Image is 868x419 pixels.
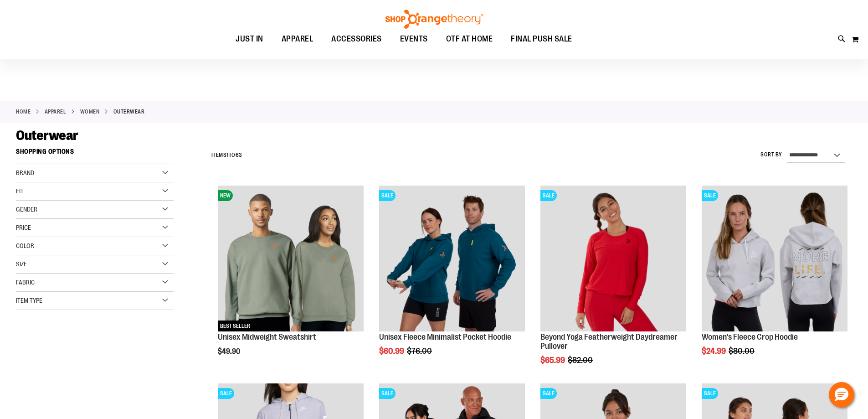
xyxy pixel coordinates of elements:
span: SALE [702,388,718,399]
span: SALE [379,388,395,399]
a: Women's Fleece Crop Hoodie [702,332,798,341]
span: $65.99 [540,356,566,365]
a: Home [16,108,31,116]
span: Item Type [16,297,42,304]
a: Unisex Midweight SweatshirtNEWBEST SELLER [218,186,364,333]
span: OTF AT HOME [446,29,493,49]
span: EVENTS [400,29,428,49]
a: Product image for Womens Fleece Crop HoodieSALE [702,186,847,333]
span: SALE [540,190,557,201]
span: APPAREL [282,29,313,49]
h2: Items to [211,148,242,162]
a: Beyond Yoga Featherweight Daydreamer Pullover [540,332,678,351]
a: Unisex Fleece Minimalist Pocket HoodieSALE [379,186,525,333]
span: FINAL PUSH SALE [511,29,572,49]
span: $76.00 [407,347,433,356]
span: Color [16,242,34,249]
span: Fabric [16,279,35,286]
span: Brand [16,169,34,176]
span: SALE [702,190,718,201]
span: BEST SELLER [218,321,252,331]
a: Unisex Midweight Sweatshirt [218,332,316,341]
a: Unisex Fleece Minimalist Pocket Hoodie [379,332,511,341]
span: Fit [16,187,24,195]
img: Unisex Fleece Minimalist Pocket Hoodie [379,186,525,331]
img: Product image for Beyond Yoga Featherweight Daydreamer Pullover [540,186,686,331]
strong: Shopping Options [16,144,174,164]
div: product [697,181,852,379]
div: product [536,181,691,388]
span: Price [16,224,31,231]
span: 1 [226,152,229,158]
a: FINAL PUSH SALE [502,29,581,50]
a: JUST IN [226,29,272,50]
span: ACCESSORIES [331,29,382,49]
span: 63 [236,152,242,158]
span: NEW [218,190,233,201]
button: Hello, have a question? Let’s chat. [829,382,854,408]
span: Size [16,260,27,268]
span: SALE [540,388,557,399]
span: $60.99 [379,347,406,356]
div: product [375,181,529,379]
span: $49.90 [218,347,241,356]
span: SALE [218,388,234,399]
div: product [213,181,368,379]
span: Gender [16,206,37,213]
a: EVENTS [391,29,437,50]
img: Shop Orangetheory [384,10,484,29]
span: $24.99 [702,347,727,356]
span: JUST IN [236,29,263,49]
span: $80.00 [729,347,756,356]
label: Sort By [760,151,782,159]
span: SALE [379,190,395,201]
a: APPAREL [45,108,67,116]
span: $82.00 [568,356,594,365]
img: Unisex Midweight Sweatshirt [218,186,364,331]
a: ACCESSORIES [322,29,391,50]
strong: Outerwear [113,108,145,116]
a: OTF AT HOME [437,29,502,50]
a: Product image for Beyond Yoga Featherweight Daydreamer PulloverSALE [540,186,686,333]
img: Product image for Womens Fleece Crop Hoodie [702,186,847,331]
span: Outerwear [16,128,78,143]
a: WOMEN [80,108,100,116]
a: APPAREL [272,29,323,49]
